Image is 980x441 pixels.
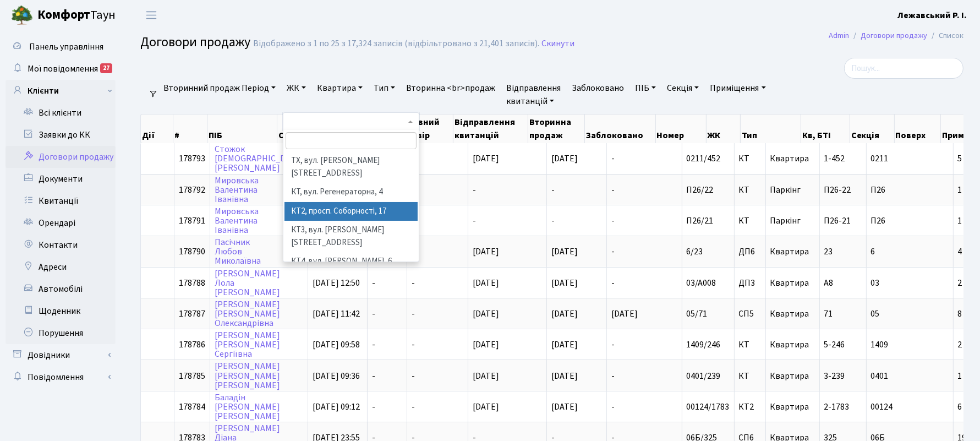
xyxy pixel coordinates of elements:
a: Щоденник [6,300,116,322]
span: Мої повідомлення [28,63,98,75]
span: КТ2 [739,402,761,411]
span: - [412,277,415,289]
a: Мої повідомлення27 [6,58,116,80]
a: Орендарі [6,212,116,234]
a: Вторинний продаж Період [159,79,280,97]
span: [DATE] [473,401,499,413]
span: 1 [958,184,962,196]
a: Вторинна <br>продаж [402,79,500,97]
span: [DATE] 09:58 [313,339,360,351]
span: 4 [958,246,962,258]
span: Панель управління [29,41,103,53]
span: 178787 [179,308,205,320]
a: Порушення [6,322,116,344]
span: [DATE] [611,308,638,320]
a: [PERSON_NAME][PERSON_NAME][PERSON_NAME] [215,361,280,391]
span: 8 [958,308,962,320]
span: 178793 [179,153,205,165]
a: Приміщення [705,79,770,97]
a: МировськаВалентинаІванівна [215,205,259,236]
span: ДП6 [739,247,761,256]
span: [DATE] [473,308,499,320]
span: - [473,184,476,196]
a: Повідомлення [6,366,116,388]
span: 1-452 [824,154,862,163]
span: Квартира [770,279,815,287]
span: [DATE] [473,370,499,382]
span: Квартира [770,247,815,256]
a: Контакти [6,234,116,256]
a: Стожок[DEMOGRAPHIC_DATA][PERSON_NAME] [215,143,303,174]
span: П26 [871,215,886,227]
span: Паркінг [770,186,815,194]
span: [DATE] [473,277,499,289]
span: 0401 [871,370,889,382]
a: МировськаВалентинаІванівна [215,175,259,205]
span: 2-1783 [824,402,862,411]
th: Відправлення квитанцій [453,115,528,143]
span: - [611,153,615,165]
b: Лежавський Р. І. [897,9,967,21]
span: - [611,246,615,258]
th: ПІБ [207,115,277,143]
span: - [611,339,615,351]
span: 5-246 [824,340,862,349]
span: - [412,308,415,320]
li: КТ3, вул. [PERSON_NAME][STREET_ADDRESS] [284,221,418,252]
th: Номер [656,115,707,143]
span: 0211 [871,153,889,165]
span: 03 [871,277,880,289]
span: - [412,370,415,382]
span: - [412,339,415,351]
span: [DATE] 11:42 [313,308,360,320]
span: Паркінг [770,216,815,225]
span: - [372,277,375,289]
span: - [611,370,615,382]
span: 71 [824,309,862,318]
span: 2 [958,277,962,289]
a: Адреси [6,256,116,278]
span: - [611,401,615,413]
span: 3-239 [824,372,862,380]
a: Документи [6,168,116,190]
button: Переключити навігацію [138,6,165,24]
a: [PERSON_NAME][PERSON_NAME]Олександрівна [215,298,280,329]
span: 178786 [179,339,205,351]
span: 5 [958,153,962,165]
span: - [611,277,615,289]
th: Вторинна продаж [528,115,585,143]
span: Договори продажу [140,32,250,52]
span: 23 [824,247,862,256]
span: Квартира [770,372,815,380]
a: Довідники [6,344,116,366]
a: ЖК [282,79,310,97]
a: [PERSON_NAME]Лола[PERSON_NAME] [215,268,280,298]
li: КТ4, вул. [PERSON_NAME], 6 [284,252,418,271]
li: Список [927,30,963,42]
span: [DATE] [473,246,499,258]
span: Квартира [770,309,815,318]
span: 6 [871,246,875,258]
span: 178791 [179,215,205,227]
span: 178785 [179,370,205,382]
a: Договори продажу [6,146,116,168]
span: 6/23 [687,246,703,258]
th: Секція [850,115,895,143]
th: Поверх [895,115,941,143]
span: 1409 [871,339,889,351]
a: Квитанції [6,190,116,212]
span: ДП3 [739,279,761,287]
span: П26/22 [687,184,714,196]
th: Створено [277,115,348,143]
span: П26 [871,184,886,196]
span: 0211/452 [687,153,721,165]
span: - [551,215,555,227]
th: Кв, БТІ [801,115,850,143]
a: Всі клієнти [6,102,116,124]
th: # [173,115,207,143]
a: Скинути [541,39,574,49]
a: Квартира [313,79,367,97]
input: Пошук... [844,58,963,79]
span: 178792 [179,184,205,196]
th: Дії [141,115,173,143]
